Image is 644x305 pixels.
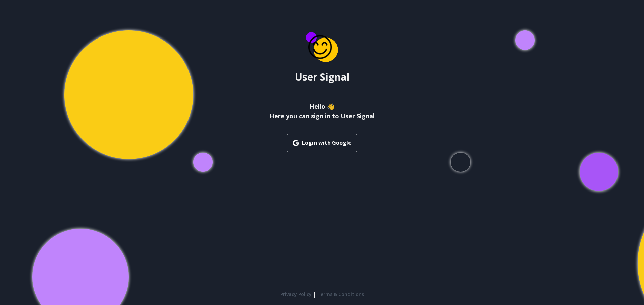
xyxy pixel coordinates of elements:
[317,291,364,298] a: Terms & Conditions
[270,111,375,121] h4: Here you can sign in to User Signal
[287,134,357,152] button: Login with Google
[294,71,350,83] h1: User Signal
[313,290,316,298] span: |
[270,102,375,111] h3: Hello 👋
[280,291,312,298] a: Privacy Policy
